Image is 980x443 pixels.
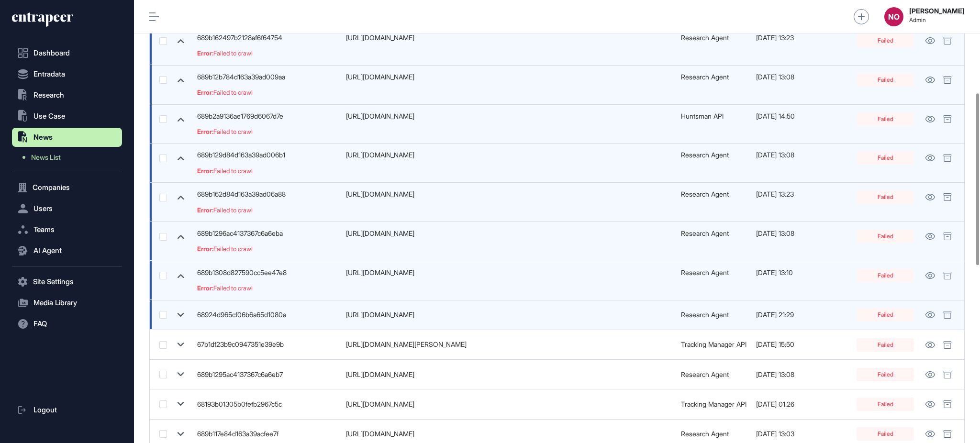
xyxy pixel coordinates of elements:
[33,112,65,120] span: Use Case
[197,151,336,159] div: 689b129d84d163a39ad006b1
[197,49,213,57] div: Error:
[213,167,253,175] div: Failed to crawl
[681,430,729,438] a: Research Agent
[33,247,62,255] span: AI Agent
[346,400,671,408] div: [URL][DOMAIN_NAME]
[197,190,336,198] div: 689b162d84d163a39ad06a88
[197,89,213,96] div: Error:
[197,167,213,175] div: Error:
[12,241,122,260] button: AI Agent
[681,190,729,198] a: Research Agent
[213,206,253,214] div: Failed to crawl
[756,430,847,438] div: [DATE] 13:03
[346,73,671,81] div: [URL][DOMAIN_NAME]
[884,7,903,26] button: NO
[213,49,253,57] div: Failed to crawl
[197,284,213,292] div: Error:
[197,206,213,214] div: Error:
[857,34,914,47] div: Failed
[33,133,53,141] span: News
[197,269,336,277] div: 689b1308d827590cc5ee47e8
[346,190,671,198] div: [URL][DOMAIN_NAME]
[681,73,729,81] a: Research Agent
[213,284,253,292] div: Failed to crawl
[756,341,847,348] div: [DATE] 15:50
[756,230,847,237] div: [DATE] 13:08
[756,34,847,42] div: [DATE] 13:23
[681,310,729,319] a: Research Agent
[346,269,671,277] div: [URL][DOMAIN_NAME]
[33,205,53,212] span: Users
[197,128,213,135] div: Error:
[857,151,914,165] div: Failed
[681,151,729,159] a: Research Agent
[12,220,122,239] button: Teams
[909,17,965,23] span: Admin
[857,398,914,411] div: Failed
[197,112,336,120] div: 689b2a9136ae1769d6067d7e
[346,341,671,348] div: [URL][DOMAIN_NAME][PERSON_NAME]
[346,34,671,42] div: [URL][DOMAIN_NAME]
[12,128,122,147] button: News
[857,368,914,381] div: Failed
[33,49,70,57] span: Dashboard
[857,190,914,204] div: Failed
[12,178,122,197] button: Companies
[33,299,77,307] span: Media Library
[346,230,671,237] div: [URL][DOMAIN_NAME]
[12,199,122,218] button: Users
[213,128,253,135] div: Failed to crawl
[681,400,746,408] a: Tracking Manager API
[12,293,122,312] button: Media Library
[12,314,122,333] button: FAQ
[197,371,336,378] div: 689b1295ac4137367c6a6eb7
[213,89,253,96] div: Failed to crawl
[33,91,64,99] span: Research
[857,230,914,243] div: Failed
[213,245,253,253] div: Failed to crawl
[857,269,914,282] div: Failed
[346,112,671,120] div: [URL][DOMAIN_NAME]
[33,226,55,233] span: Teams
[909,7,965,15] strong: [PERSON_NAME]
[17,149,122,166] a: News List
[33,320,47,328] span: FAQ
[756,190,847,198] div: [DATE] 13:23
[33,406,57,414] span: Logout
[197,73,336,81] div: 689b12b784d163a39ad009aa
[197,430,336,438] div: 689b117e84d163a39acfee7f
[197,245,213,253] div: Error:
[756,371,847,378] div: [DATE] 13:08
[197,230,336,237] div: 689b1296ac4137367c6a6eba
[346,151,671,159] div: [URL][DOMAIN_NAME]
[33,70,65,78] span: Entradata
[12,44,122,63] a: Dashboard
[756,400,847,408] div: [DATE] 01:26
[857,427,914,441] div: Failed
[681,33,729,42] a: Research Agent
[346,371,671,378] div: [URL][DOMAIN_NAME]
[857,338,914,352] div: Failed
[197,341,336,348] div: 67b1df23b9c0947351e39e9b
[681,370,729,378] a: Research Agent
[197,400,336,408] div: 68193b01305b0fefb2967c5c
[681,340,746,348] a: Tracking Manager API
[681,112,724,120] a: Huntsman API
[681,268,729,277] a: Research Agent
[346,430,671,438] div: [URL][DOMAIN_NAME]
[197,34,336,42] div: 689b162497b2128af6f64754
[31,154,61,161] span: News List
[857,112,914,126] div: Failed
[756,112,847,120] div: [DATE] 14:50
[857,73,914,87] div: Failed
[12,65,122,84] button: Entradata
[12,400,122,420] a: Logout
[681,229,729,237] a: Research Agent
[857,308,914,321] div: Failed
[756,311,847,319] div: [DATE] 21:29
[197,311,336,319] div: 68924d965cf06b6a65d1080a
[33,278,74,286] span: Site Settings
[12,86,122,105] button: Research
[756,73,847,81] div: [DATE] 13:08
